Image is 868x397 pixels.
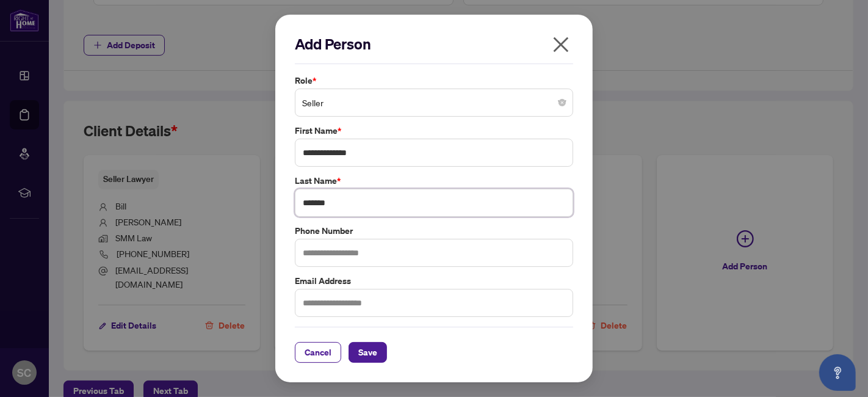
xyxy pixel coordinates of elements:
span: Save [358,343,377,362]
span: close [551,35,571,54]
span: Seller [302,91,566,114]
h2: Add Person [295,34,573,54]
label: First Name [295,124,573,137]
button: Cancel [295,342,341,363]
button: Open asap [819,354,856,391]
span: Cancel [305,343,331,362]
label: Role [295,74,573,87]
span: close-circle [559,99,566,106]
label: Phone Number [295,224,573,238]
label: Last Name [295,174,573,188]
label: Email Address [295,274,573,288]
button: Save [349,342,387,363]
